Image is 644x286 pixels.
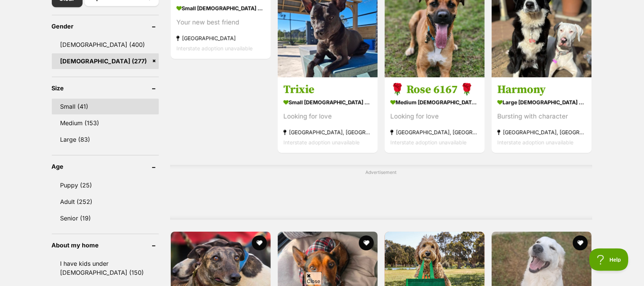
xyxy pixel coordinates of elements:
h3: 🌹 Rose 6167 🌹 [391,82,479,97]
h3: Trixie [284,82,372,97]
button: favourite [573,235,588,250]
a: 🌹 Rose 6167 🌹 medium [DEMOGRAPHIC_DATA] Dog Looking for love [GEOGRAPHIC_DATA], [GEOGRAPHIC_DATA]... [385,77,485,153]
strong: [GEOGRAPHIC_DATA], [GEOGRAPHIC_DATA] [498,127,586,137]
header: Gender [52,23,159,30]
h3: Harmony [498,82,586,97]
span: Close [306,272,322,285]
a: Medium (153) [52,115,159,131]
button: favourite [252,235,267,250]
a: Small (41) [52,99,159,114]
strong: [GEOGRAPHIC_DATA], [GEOGRAPHIC_DATA] [391,127,479,137]
a: Large (83) [52,132,159,147]
div: Looking for love [391,111,479,121]
a: Puppy (25) [52,177,159,193]
span: Interstate adoption unavailable [176,45,253,51]
strong: large [DEMOGRAPHIC_DATA] Dog [498,97,586,108]
strong: medium [DEMOGRAPHIC_DATA] Dog [391,97,479,108]
strong: small [DEMOGRAPHIC_DATA] Dog [176,3,265,13]
header: Age [52,163,159,170]
a: Trixie small [DEMOGRAPHIC_DATA] Dog Looking for love [GEOGRAPHIC_DATA], [GEOGRAPHIC_DATA] Interst... [278,77,378,153]
span: Interstate adoption unavailable [498,139,574,145]
a: [DEMOGRAPHIC_DATA] (400) [52,37,159,52]
strong: [GEOGRAPHIC_DATA], [GEOGRAPHIC_DATA] [284,127,372,137]
a: Harmony large [DEMOGRAPHIC_DATA] Dog Bursting with character [GEOGRAPHIC_DATA], [GEOGRAPHIC_DATA]... [492,77,592,153]
div: Looking for love [284,111,372,121]
a: Adult (252) [52,194,159,210]
a: [DEMOGRAPHIC_DATA] (277) [52,53,159,69]
div: Your new best friend [176,17,265,27]
header: About my home [52,242,159,249]
iframe: Help Scout Beacon - Open [590,249,629,271]
strong: small [DEMOGRAPHIC_DATA] Dog [284,97,372,108]
span: Interstate adoption unavailable [284,139,360,145]
a: I have kids under [DEMOGRAPHIC_DATA] (150) [52,256,159,280]
header: Size [52,85,159,91]
button: favourite [359,235,374,250]
strong: [GEOGRAPHIC_DATA] [176,33,265,43]
span: Interstate adoption unavailable [391,139,467,145]
a: Senior (19) [52,210,159,226]
div: Advertisement [170,165,593,220]
div: Bursting with character [498,111,586,121]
